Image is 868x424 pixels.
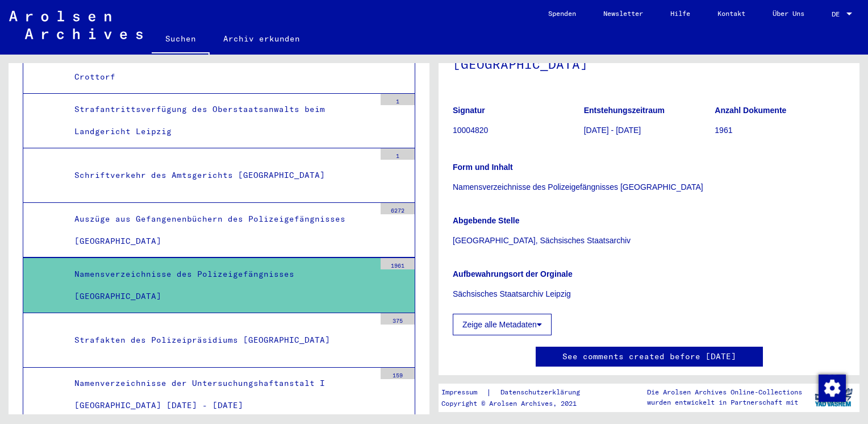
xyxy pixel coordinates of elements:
div: 1961 [381,258,415,269]
p: [DATE] - [DATE] [584,124,715,136]
div: 1 [381,148,415,160]
b: Entstehungszeitraum [584,106,665,115]
div: 6272 [381,203,415,214]
div: 375 [381,313,415,325]
img: Zustimmung ändern [819,375,846,402]
div: Auszüge aus dem Anzeigenbuch der Ortspolizeibehörde Crottorf [66,44,375,88]
a: Datenschutzerklärung [491,386,594,398]
b: Anzahl Dokumente [715,106,786,115]
p: Namensverzeichnisse des Polizeigefängnisses [GEOGRAPHIC_DATA] [453,181,845,193]
p: Copyright © Arolsen Archives, 2021 [441,398,594,409]
span: DE [832,10,844,18]
div: Schriftverkehr des Amtsgerichts [GEOGRAPHIC_DATA] [66,164,375,186]
div: Strafakten des Polizeipräsidiums [GEOGRAPHIC_DATA] [66,329,375,351]
div: Strafantrittsverfügung des Oberstaatsanwalts beim Landgericht Leipzig [66,98,375,143]
div: Namenverzeichnisse der Untersuchungshaftanstalt I [GEOGRAPHIC_DATA] [DATE] - [DATE] [66,372,375,417]
div: Auszüge aus Gefangenenbüchern des Polizeigefängnisses [GEOGRAPHIC_DATA] [66,208,375,252]
div: 159 [381,368,415,379]
p: 1961 [715,124,845,136]
div: Namensverzeichnisse des Polizeigefängnisses [GEOGRAPHIC_DATA] [66,263,375,307]
b: Form und Inhalt [453,163,513,172]
img: Arolsen_neg.svg [9,11,143,39]
p: wurden entwickelt in Partnerschaft mit [647,397,802,408]
b: Aufbewahrungsort der Orginale [453,269,573,278]
a: Archiv erkunden [210,25,314,52]
img: yv_logo.png [812,383,855,411]
div: Zustimmung ändern [818,374,845,401]
a: See comments created before [DATE] [562,351,736,363]
p: Die Arolsen Archives Online-Collections [647,387,802,397]
b: Signatur [453,106,485,115]
div: | [441,386,594,398]
a: Suchen [152,25,210,55]
div: 1 [381,94,415,105]
a: Impressum [441,386,486,398]
p: Sächsisches Staatsarchiv Leipzig [453,288,845,300]
p: [GEOGRAPHIC_DATA], Sächsisches Staatsarchiv [453,235,845,247]
p: 10004820 [453,124,583,136]
button: Zeige alle Metadaten [453,314,552,335]
b: Abgebende Stelle [453,216,519,225]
